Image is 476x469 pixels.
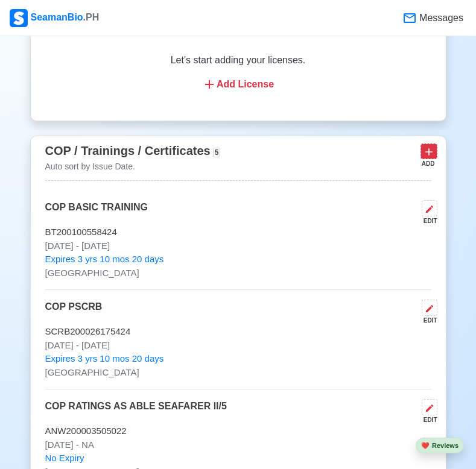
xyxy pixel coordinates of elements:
span: COP / Trainings / Certificates [45,144,211,157]
div: EDIT [417,415,437,424]
span: Expires 3 yrs 10 mos 20 days [45,352,164,366]
p: [DATE] - NA [45,438,431,452]
div: ADD [420,159,435,168]
button: heartReviews [416,438,464,454]
span: No Expiry [45,452,84,465]
div: EDIT [417,316,437,325]
div: Add License [60,77,417,92]
p: [GEOGRAPHIC_DATA] [45,366,431,380]
span: Messages [417,11,463,25]
span: .PH [83,12,100,22]
div: EDIT [417,216,437,225]
p: SCRB200026175424 [45,325,431,339]
p: Let's start adding your licenses. [60,53,417,68]
p: [DATE] - [DATE] [45,339,431,353]
p: COP RATINGS AS ABLE SEAFARER II/5 [45,399,227,424]
p: [GEOGRAPHIC_DATA] [45,266,431,280]
p: COP BASIC TRAINING [45,200,148,225]
p: Auto sort by Issue Date. [45,160,221,173]
img: Logo [10,9,28,27]
div: SeamanBio [10,9,99,27]
span: heart [421,442,430,449]
p: [DATE] - [DATE] [45,239,431,253]
p: ANW200003505022 [45,424,431,438]
p: BT200100558424 [45,225,431,239]
span: 5 [213,148,221,157]
span: Expires 3 yrs 10 mos 20 days [45,253,164,266]
p: COP PSCRB [45,300,103,325]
